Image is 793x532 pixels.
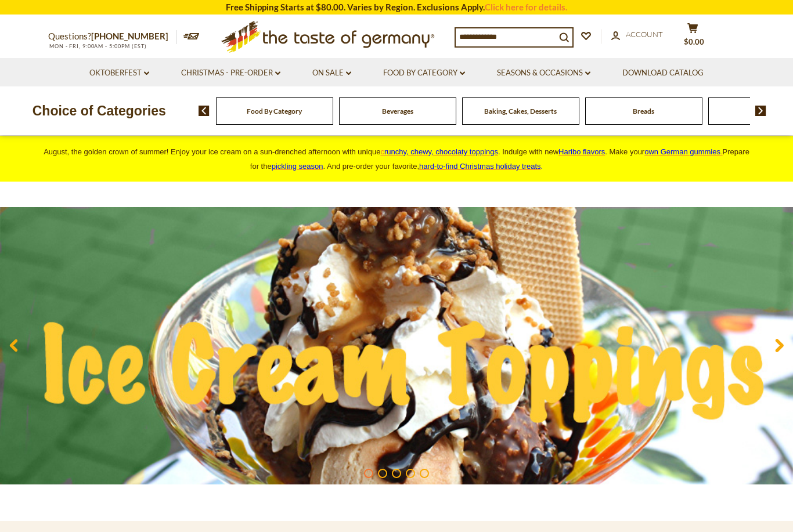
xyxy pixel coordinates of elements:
[383,67,465,79] a: Food By Category
[44,147,749,171] span: August, the golden crown of summer! Enjoy your ice cream on a sun-drenched afternoon with unique ...
[558,147,605,156] a: Haribo flavors
[644,147,720,156] span: own German gummies
[48,29,177,44] p: Questions?
[611,28,663,41] a: Account
[247,107,302,115] a: Food By Category
[675,23,710,52] button: $0.00
[91,31,168,41] a: [PHONE_NUMBER]
[622,67,704,79] a: Download Catalog
[382,107,413,115] a: Beverages
[89,67,149,79] a: Oktoberfest
[48,43,147,49] span: MON - FRI, 9:00AM - 5:00PM (EST)
[626,30,663,39] span: Account
[755,106,766,116] img: next arrow
[497,67,590,79] a: Seasons & Occasions
[484,107,557,115] a: Baking, Cakes, Desserts
[644,147,722,156] a: own German gummies.
[684,37,704,46] span: $0.00
[384,147,498,156] span: runchy, chewy, chocolaty toppings
[419,162,541,171] a: hard-to-find Christmas holiday treats
[485,2,567,12] a: Click here for details.
[380,147,498,156] a: crunchy, chewy, chocolaty toppings
[199,106,210,116] img: previous arrow
[312,67,351,79] a: On Sale
[633,107,654,115] a: Breads
[419,162,543,171] span: .
[181,67,280,79] a: Christmas - PRE-ORDER
[272,162,323,171] a: pickling season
